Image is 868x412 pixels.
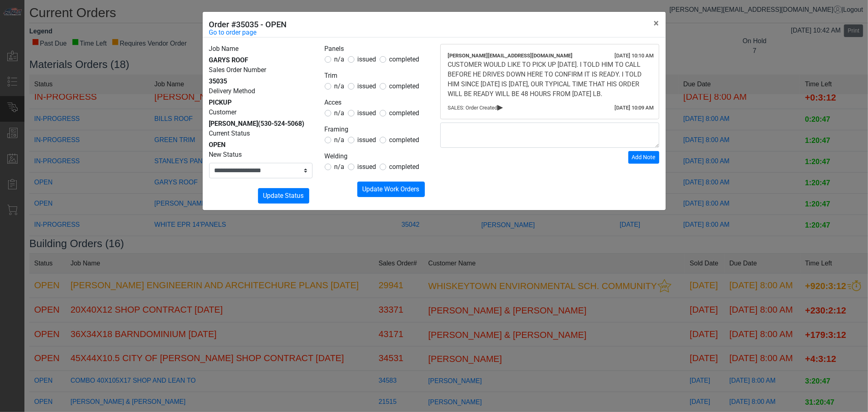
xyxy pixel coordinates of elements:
[358,55,376,63] span: issued
[209,65,267,75] label: Sales Order Number
[632,154,656,160] span: Add Note
[209,107,237,117] label: Customer
[358,109,376,117] span: issued
[209,150,242,160] label: New Status
[263,192,304,199] span: Update Status
[389,55,420,63] span: completed
[325,44,428,55] legend: Panels
[389,109,420,117] span: completed
[335,55,345,63] span: n/a
[358,82,376,90] span: issued
[628,151,659,164] button: Add Note
[389,82,420,90] span: completed
[358,163,376,171] span: issued
[335,82,345,90] span: n/a
[357,182,425,197] button: Update Work Orders
[209,140,313,150] div: OPEN
[647,12,666,35] button: Close
[335,136,345,144] span: n/a
[209,28,257,37] a: Go to order page
[498,104,503,110] span: ▸
[363,185,420,193] span: Update Work Orders
[209,119,313,129] div: [PERSON_NAME]
[335,163,345,171] span: n/a
[209,98,313,107] div: PICKUP
[325,125,428,135] legend: Framing
[209,77,313,86] div: 35035
[389,163,420,171] span: completed
[335,109,345,117] span: n/a
[389,136,420,144] span: completed
[448,60,652,99] div: CUSTOMER WOULD LIKE TO PICK UP [DATE]. I TOLD HIM TO CALL BEFORE HE DRIVES DOWN HERE TO CONFIRM I...
[209,129,250,138] label: Current Status
[209,86,256,96] label: Delivery Method
[209,56,249,64] span: GARYS ROOF
[209,44,239,54] label: Job Name
[615,104,654,112] div: [DATE] 10:09 AM
[258,120,305,127] span: (530-524-5068)
[448,104,652,112] div: SALES: Order Created
[209,18,287,31] h5: Order #35035 - OPEN
[325,71,428,81] legend: Trim
[615,52,654,60] div: [DATE] 10:10 AM
[448,53,573,59] span: [PERSON_NAME][EMAIL_ADDRESS][DOMAIN_NAME]
[325,98,428,108] legend: Acces
[325,151,428,162] legend: Welding
[258,188,309,204] button: Update Status
[358,136,376,144] span: issued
